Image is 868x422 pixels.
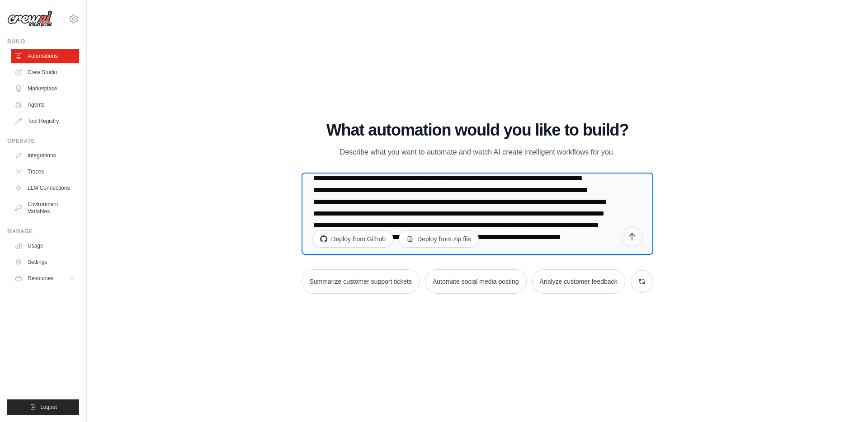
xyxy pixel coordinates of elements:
[7,10,52,28] img: Logo
[11,181,79,195] a: LLM Connections
[532,269,625,294] button: Analyze customer feedback
[11,255,79,269] a: Settings
[325,146,629,158] p: Describe what you want to automate and watch AI create intelligent workflows for you.
[823,379,868,422] iframe: Chat Widget
[11,65,79,80] a: Crew Studio
[11,164,79,179] a: Traces
[7,399,79,415] button: Logout
[11,98,79,112] a: Agents
[7,228,79,235] div: Manage
[7,38,79,45] div: Build
[302,269,419,294] button: Summarize customer support tickets
[7,137,79,145] div: Operate
[11,148,79,163] a: Integrations
[11,197,79,219] a: Environment Variables
[11,239,79,253] a: Usage
[399,230,479,248] button: Deploy from zip file
[40,403,57,411] span: Logout
[312,230,393,248] button: Deploy from Github
[11,49,79,63] a: Automations
[302,121,653,139] h1: What automation would you like to build?
[11,114,79,128] a: Tool Registry
[11,81,79,96] a: Marketplace
[28,275,53,282] span: Resources
[11,271,79,286] button: Resources
[425,269,527,294] button: Automate social media posting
